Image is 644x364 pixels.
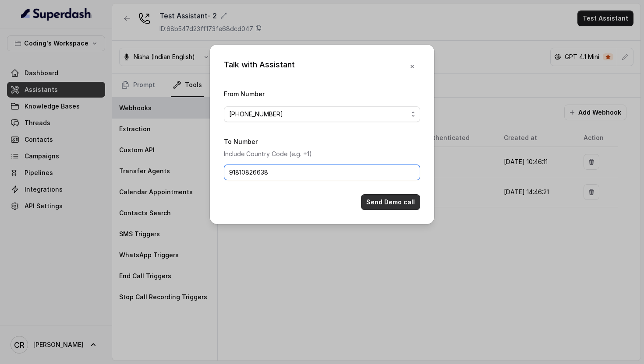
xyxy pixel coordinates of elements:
[224,164,420,180] input: +1123456789
[224,59,295,74] div: Talk with Assistant
[224,106,420,122] button: [PHONE_NUMBER]
[229,109,408,119] span: [PHONE_NUMBER]
[224,138,258,145] label: To Number
[224,149,420,159] p: Include Country Code (e.g. +1)
[361,194,420,210] button: Send Demo call
[224,90,265,98] label: From Number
